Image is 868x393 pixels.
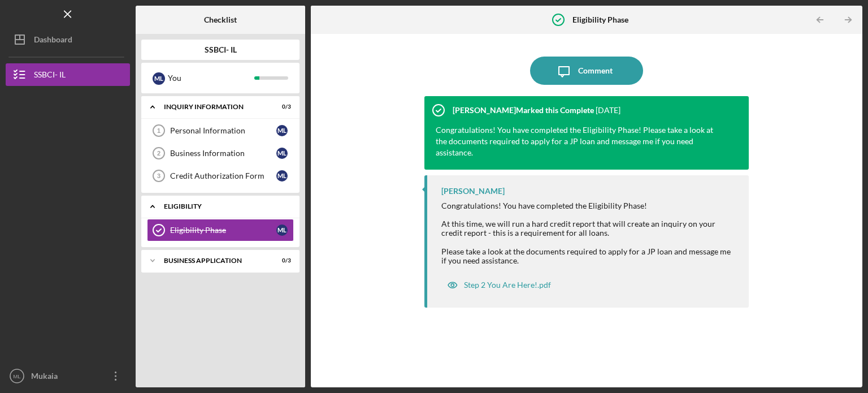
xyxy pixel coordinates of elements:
[164,257,263,264] div: Business Application
[147,119,294,142] a: 1Personal InformationML
[170,171,276,180] div: Credit Authorization Form
[441,187,505,196] div: [PERSON_NAME]
[147,219,294,241] a: Eligibility PhaseML
[153,72,165,85] div: M L
[276,224,288,236] div: M L
[441,247,737,265] div: Please take a look at the documents required to apply for a JP loan and message me if you need as...
[170,149,276,158] div: Business Information
[271,103,291,110] div: 0 / 3
[276,125,288,136] div: M L
[204,15,237,24] b: Checklist
[164,203,285,210] div: Eligibility
[164,103,263,110] div: Inquiry Information
[147,142,294,165] a: 2Business InformationML
[276,170,288,182] div: M L
[13,373,21,379] text: ML
[271,257,291,264] div: 0 / 3
[453,106,594,115] div: [PERSON_NAME] Marked this Complete
[170,126,276,135] div: Personal Information
[205,45,237,54] b: SSBCI- IL
[464,280,551,290] div: Step 2 You Are Here!.pdf
[441,274,557,296] button: Step 2 You Are Here!.pdf
[168,68,254,88] div: You
[441,219,737,237] div: At this time, we will run a hard credit report that will create an inquiry on your credit report ...
[436,124,726,158] div: Congratulations! You have completed the Eligibility Phase! Please take a look at the documents re...
[6,63,130,86] button: SSBCI- IL
[147,165,294,187] a: 3Credit Authorization FormML
[157,172,160,179] tspan: 3
[157,127,160,134] tspan: 1
[578,57,613,85] div: Comment
[276,148,288,159] div: M L
[572,15,628,24] b: Eligibility Phase
[170,226,276,235] div: Eligibility Phase
[6,365,130,387] button: MLMukaia [PERSON_NAME]
[34,63,66,89] div: SSBCI- IL
[6,28,130,51] button: Dashboard
[441,201,737,210] div: Congratulations! You have completed the Eligibility Phase!
[530,57,643,85] button: Comment
[596,106,620,115] time: 2025-07-10 15:18
[157,150,160,157] tspan: 2
[34,28,72,54] div: Dashboard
